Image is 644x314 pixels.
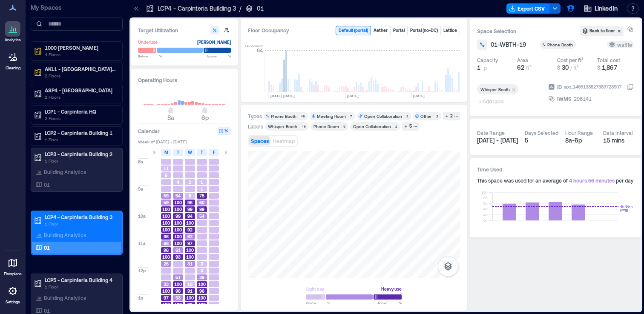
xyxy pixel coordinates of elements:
span: 96 [199,288,204,294]
span: 5 [165,172,167,178]
p: Building Analytics [44,294,86,301]
h3: Operating Hours [138,76,231,84]
p: My Spaces [31,3,123,12]
p: 01 [44,181,50,188]
span: 4 [177,179,179,185]
span: 60 [199,200,204,206]
div: Open Collaboration [353,123,391,129]
button: 206141 [574,94,634,103]
span: M [164,149,168,156]
span: 96 [164,247,169,253]
span: S [224,149,227,156]
span: 100 [186,295,194,301]
div: 7 [348,114,354,119]
span: 100 [174,227,182,233]
p: 01 [257,4,264,13]
span: LinkedIn [595,4,618,13]
p: LCP4 - Carpinteria Building 3 [158,4,236,13]
span: 100 [162,288,170,294]
span: 1,867 [602,64,617,71]
button: 2 [443,112,460,120]
span: 100 [186,254,194,260]
span: 93 [175,254,181,260]
span: 100 [174,234,182,240]
div: 5 [525,136,558,145]
text: [DATE] [270,94,282,98]
div: Labels [248,123,263,130]
div: Data Interval [603,129,633,136]
p: ASP4 - [GEOGRAPHIC_DATA] [45,87,116,94]
span: 6 [189,193,191,199]
div: Other [420,113,432,119]
span: 100 [174,220,182,226]
div: 49 [300,124,307,129]
a: Floorplans [1,253,24,279]
div: 2 [394,124,399,129]
p: Cleaning [6,66,20,71]
tspan: 8h [483,196,488,200]
span: 96 [187,200,193,206]
a: Settings [3,281,23,307]
text: [DATE] [413,94,425,98]
button: Spaces [249,136,270,146]
span: 100 [162,254,170,260]
span: 26 [164,261,169,267]
span: 2 [189,179,191,185]
div: Light use [306,285,324,293]
div: 8a - 6p [565,136,596,145]
div: 206141 [573,94,592,103]
span: 100 [162,227,170,233]
p: 2 Floors [45,72,116,79]
span: 11a [138,240,146,246]
span: Above % [377,300,402,305]
span: W [188,149,192,156]
span: 1p [138,295,143,301]
div: Underuse [138,38,158,46]
span: T [201,149,203,156]
p: 1 Floor [45,136,116,143]
span: 9a [138,186,143,192]
span: p [484,64,487,71]
span: 100 [162,213,170,219]
div: Whisper Booth [268,123,297,129]
div: 2 [405,114,410,119]
div: Capacity [477,57,498,63]
div: spc_1466138527589728907 [563,83,622,91]
div: Whisper Booth [480,86,510,92]
span: 99 [187,206,193,212]
div: Hour Range [565,129,593,136]
button: Lattice [441,26,460,35]
a: Cleaning [2,47,23,73]
span: 94 [187,213,193,219]
p: Floorplans [4,271,22,277]
span: 92 [187,227,193,233]
span: 99 [187,302,193,308]
span: 11 [164,166,169,171]
span: 99 [175,213,181,219]
div: Open Collaboration [364,113,402,119]
div: Days Selected [525,129,558,136]
span: 1 [201,179,203,185]
span: 96 [164,234,169,240]
span: 53 [175,295,181,301]
span: 75 [199,193,204,199]
span: 4 hours 56 minutes [569,177,615,183]
div: Phone Room [313,123,339,129]
p: 01 [44,244,50,251]
span: 100 [174,281,182,287]
div: Types [248,113,262,120]
div: This space was used for an average of per day [477,177,634,184]
button: Portal (no-DC) [408,26,440,35]
div: Date Range [477,129,505,136]
p: 4 Floors [45,51,116,58]
span: 30 [562,64,569,71]
span: 8a [167,114,174,121]
p: 2 Floors [45,115,116,122]
h3: Space Selection [477,27,580,35]
span: 12p [138,268,146,274]
p: 1 Floor [45,220,116,227]
div: 5 [342,124,347,129]
span: ID [557,83,562,91]
div: Total cost [597,57,620,63]
span: ft² [526,65,531,71]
